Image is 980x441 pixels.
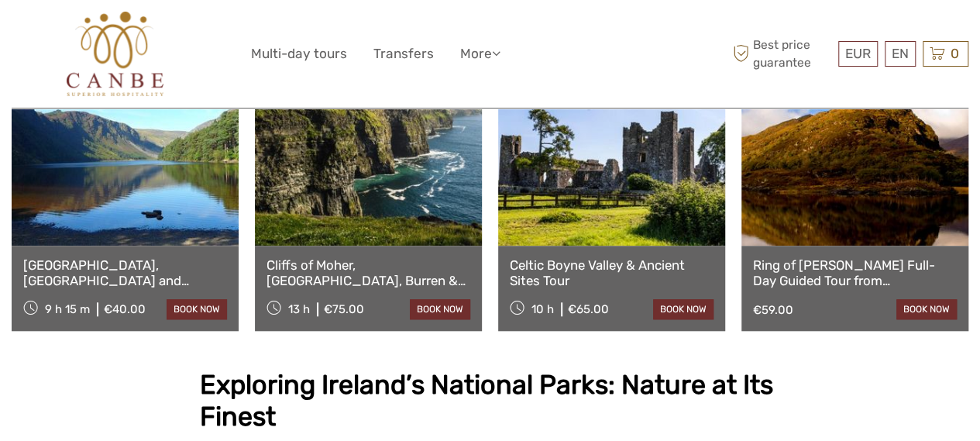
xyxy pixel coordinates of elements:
span: 0 [948,46,961,61]
span: Best price guarantee [729,36,834,71]
a: Transfers [373,43,434,65]
button: Open LiveChat chat widget [178,24,197,43]
strong: Exploring Ireland’s National Parks: Nature at Its Finest [200,369,773,432]
a: Celtic Boyne Valley & Ancient Sites Tour [510,257,714,289]
div: €75.00 [324,302,364,316]
p: We're away right now. Please check back later! [22,27,175,40]
a: Cliffs of Moher, [GEOGRAPHIC_DATA], Burren & [GEOGRAPHIC_DATA] [266,257,470,289]
a: Ring of [PERSON_NAME] Full-Day Guided Tour from [GEOGRAPHIC_DATA] [753,257,957,289]
a: book now [653,299,714,319]
div: €40.00 [104,302,146,316]
div: EN [885,41,916,67]
a: Multi-day tours [251,43,347,65]
div: €65.00 [568,302,609,316]
span: 13 h [288,302,310,316]
img: 602-0fc6e88d-d366-4c1d-ad88-b45bd91116e8_logo_big.jpg [67,12,163,96]
a: book now [410,299,470,319]
a: book now [167,299,227,319]
a: [GEOGRAPHIC_DATA], [GEOGRAPHIC_DATA] and [GEOGRAPHIC_DATA] Day Tour from [GEOGRAPHIC_DATA] [23,257,227,289]
span: 9 h 15 m [45,302,90,316]
a: book now [896,299,957,319]
a: More [460,43,500,65]
div: €59.00 [753,303,793,317]
span: EUR [845,46,871,61]
span: 10 h [531,302,554,316]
